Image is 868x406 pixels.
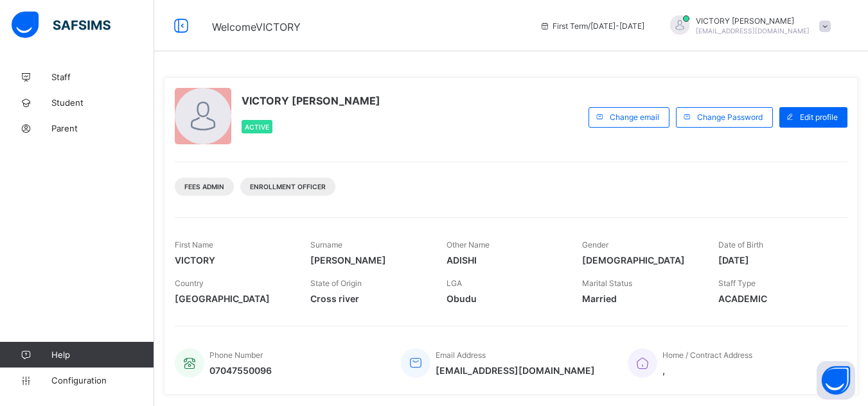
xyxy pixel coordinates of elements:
span: Country [175,278,204,288]
span: VICTORY [PERSON_NAME] [696,16,810,26]
span: Fees Admin [184,183,224,190]
span: , [662,365,752,376]
span: Active [245,123,269,131]
span: Married [582,293,698,304]
span: Staff [51,72,154,82]
span: Gender [582,240,608,250]
span: [PERSON_NAME] [310,255,427,266]
span: Surname [310,240,342,250]
span: Configuration [51,375,154,385]
span: VICTORY [PERSON_NAME] [242,94,380,107]
span: Enrollment Officer [250,183,326,190]
span: Date of Birth [718,240,763,250]
span: LGA [447,278,462,288]
span: VICTORY [175,255,291,266]
span: Staff Type [718,278,756,288]
span: session/term information [540,21,644,31]
span: Welcome VICTORY [212,21,301,33]
span: ACADEMIC [718,293,835,304]
span: [DATE] [718,255,835,266]
span: Phone Number [209,350,263,360]
span: Help [51,350,154,360]
span: Edit profile [800,112,838,122]
span: Parent [51,123,154,133]
span: Other Name [447,240,490,250]
span: ADISHI [447,255,563,266]
span: Student [51,97,154,108]
span: [EMAIL_ADDRESS][DOMAIN_NAME] [436,365,595,376]
img: safsims [12,12,111,38]
span: 07047550096 [209,365,272,376]
span: State of Origin [310,278,362,288]
span: [EMAIL_ADDRESS][DOMAIN_NAME] [696,27,810,35]
span: Home / Contract Address [662,350,752,360]
span: [GEOGRAPHIC_DATA] [175,293,291,304]
span: Email Address [436,350,486,360]
span: Change Password [697,112,763,122]
div: VICTORYEMMANUEL [657,15,837,37]
span: Marital Status [582,278,632,288]
span: [DEMOGRAPHIC_DATA] [582,255,698,266]
button: Open asap [817,361,855,400]
span: Cross river [310,293,427,304]
span: Change email [610,112,659,122]
span: First Name [175,240,213,250]
span: Obudu [447,293,563,304]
